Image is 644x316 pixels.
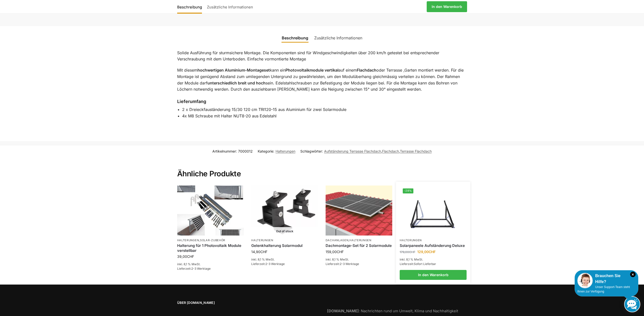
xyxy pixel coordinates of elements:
[311,32,365,44] a: Zusätzliche Informationen
[326,250,344,254] bdi: 159,00
[326,185,392,236] img: Halterung Solarpaneele Ziegeldach
[326,257,392,262] p: inkl. 8,1 % MwSt.
[349,238,371,242] a: Halterungen
[182,113,467,119] li: 4x M8 Schraube mit Halter NUT8-20 aus Edelstahl
[326,243,392,248] a: Dachmontage-Set für 2 Solarmodule
[400,243,467,248] a: Solarpaneele Aufständerung Deluxe
[177,262,244,266] p: inkl. 8,1 % MwSt.
[251,185,318,236] img: Gelenkhalterung Solarmodul
[327,309,458,313] a: [DOMAIN_NAME]: Nachrichten rund um Umwelt, Klima und Nachhaltigkeit
[337,250,344,254] span: CHF
[357,68,376,73] strong: Flachdach
[177,238,199,242] a: Halterungen
[251,257,318,262] p: inkl. 8,1 % MwSt.
[204,1,255,13] a: Zusätzliche Informationen
[400,257,467,262] p: inkl. 8,1 % MwSt.
[577,273,636,285] div: Brauchen Sie Hilfe?
[260,250,267,254] span: CHF
[207,80,266,85] strong: unterschiedlich breit und hoch
[258,149,295,154] span: Kategorie:
[285,68,338,73] strong: Photovoltaikmodule vertikal
[177,157,467,179] h2: Ähnliche Produkte
[400,270,467,280] a: In den Warenkorb legen: „Solarpaneele Aufständerung Deluxe“
[182,106,467,113] li: 2 x Dreieckfauständerung 15/30 120 cm TRI120-15 aus Aluminium für zwei Solarmodule
[327,309,359,313] strong: [DOMAIN_NAME]
[326,262,359,266] span: Lieferzeit:
[409,250,415,254] span: CHF
[400,149,432,153] a: Terrasse Flachdach
[577,273,593,288] img: Customer service
[427,1,467,12] a: In den Warenkorb
[300,149,432,154] span: Schlagwörter: , ,
[177,50,467,62] p: Solide Ausführung für sturmsichere Montage. Die Komponenten sind für Windgeschwindigkeiten über 2...
[191,267,211,270] span: 2-3 Werktage
[177,185,244,236] img: Halterung für 1 Photovoltaik Module verstellbar
[382,149,399,153] a: Flachdach
[177,300,317,305] span: Über [DOMAIN_NAME]
[326,238,349,242] a: Dachanlagen
[400,262,436,266] span: Lieferzeit:
[340,262,359,266] span: 2-3 Werktage
[630,272,636,277] i: Schließen
[177,254,194,259] bdi: 39,00
[177,67,467,92] p: Mit diesem kann ein auf einem oder Terrasse ,Garten montiert werden. Für die Montage ist genügend...
[177,1,204,13] a: Beschreibung
[187,254,194,259] span: CHF
[177,98,467,105] h4: Lieferumfang
[400,186,466,235] a: -28%Solarpaneele Aufständerung für Terrasse
[400,250,415,254] bdi: 179,00
[414,262,436,266] span: Sofort Lieferbar
[417,250,436,254] bdi: 129,00
[177,267,211,270] span: Lieferzeit:
[400,238,422,242] a: Halterungen
[429,250,436,254] span: CHF
[251,185,318,236] a: Out of stockGelenkhalterung Solarmodul
[251,262,285,266] span: Lieferzeit:
[279,32,311,44] a: Beschreibung
[276,149,295,153] a: Halterungen
[197,68,270,73] strong: hochwertigen Aluminium-Montageset
[265,262,285,266] span: 2-3 Werktage
[251,238,273,242] a: Halterungen
[200,238,225,242] a: Solar-Zubehör
[400,186,466,235] img: Solarpaneele Aufständerung für Terrasse
[212,149,253,154] span: Artikelnummer:
[326,238,392,242] p: ,
[577,285,630,293] span: Unser Support-Team steht Ihnen zur Verfügung
[251,250,267,254] bdi: 14,90
[251,243,318,248] a: Gelenkhalterung Solarmodul
[324,149,381,153] a: Aufständerung Terrasse Flachdach
[238,149,253,153] span: 7000012
[177,243,244,253] a: Halterung für 1 Photovoltaik Module verstellbar
[177,238,244,242] p: ,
